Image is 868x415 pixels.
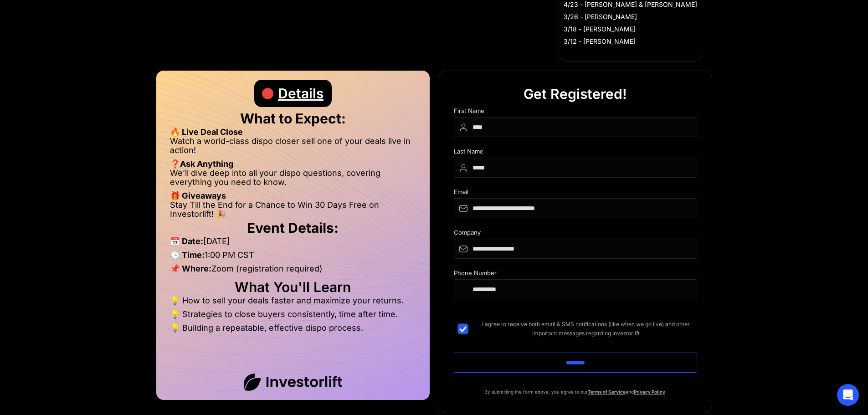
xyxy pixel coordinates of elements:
[170,264,416,278] li: Zoom (registration required)
[475,320,697,338] span: I agree to receive both email & SMS notifications (like when we go live) and other important mess...
[170,191,226,200] strong: 🎁 Giveaways
[170,237,416,251] li: [DATE]
[170,169,416,191] li: We’ll dive deep into all your dispo questions, covering everything you need to know.
[170,282,416,292] h2: What You'll Learn
[837,384,859,406] div: Open Intercom Messenger
[454,229,697,239] div: Company
[170,159,233,169] strong: ❓Ask Anything
[170,200,416,219] li: Stay Till the End for a Chance to Win 30 Days Free on Investorlift! 🎉
[454,387,697,396] p: By submitting the form above, you agree to our and .
[454,270,697,279] div: Phone Number
[240,110,346,127] strong: What to Expect:
[170,236,203,246] strong: 📅 Date:
[170,250,205,260] strong: 🕒 Time:
[454,108,697,117] div: First Name
[170,323,416,333] li: 💡 Building a repeatable, effective dispo process.
[524,80,627,108] div: Get Registered!
[454,108,697,387] form: DIspo Day Main Form
[454,148,697,158] div: Last Name
[170,127,243,137] strong: 🔥 Live Deal Close
[170,251,416,264] li: 1:00 PM CST
[170,264,211,273] strong: 📌 Where:
[634,389,665,395] a: Privacy Policy
[278,80,324,107] div: Details
[170,296,416,310] li: 💡 How to sell your deals faster and maximize your returns.
[170,137,416,159] li: Watch a world-class dispo closer sell one of your deals live in action!
[170,310,416,323] li: 💡 Strategies to close buyers consistently, time after time.
[454,189,697,198] div: Email
[588,389,626,395] a: Terms of Service
[247,220,339,236] strong: Event Details:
